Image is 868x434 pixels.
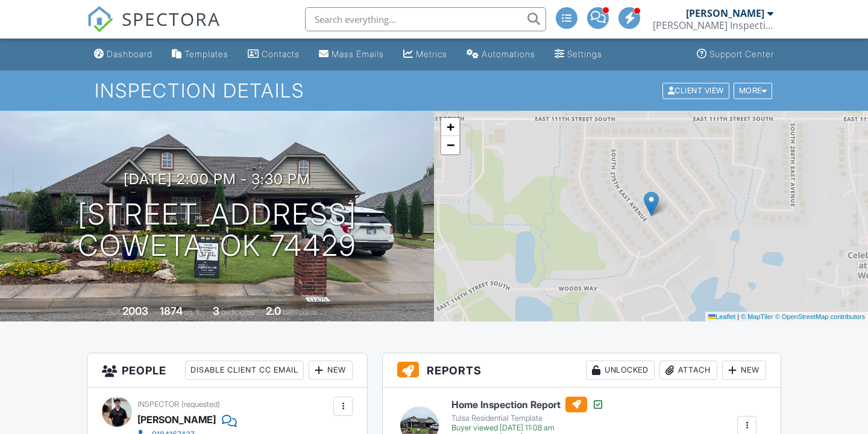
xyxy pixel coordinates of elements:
[87,353,367,388] h3: People
[686,7,764,19] div: [PERSON_NAME]
[332,49,384,59] div: Mass Emails
[482,49,535,59] div: Automations
[184,49,228,59] div: Templates
[416,49,447,59] div: Metrics
[383,353,781,388] h3: Reports
[107,49,153,59] div: Dashboard
[586,361,655,380] div: Unlocked
[95,80,773,101] h1: Inspection Details
[441,118,459,136] a: Zoom in
[734,82,773,99] div: More
[89,43,157,66] a: Dashboard
[447,137,454,152] span: −
[451,414,604,423] div: Tulsa Residential Template
[309,361,353,380] div: New
[661,85,732,95] a: Client View
[708,313,735,320] a: Leaflet
[137,411,216,429] div: [PERSON_NAME]
[221,308,254,317] span: bedrooms
[741,313,773,320] a: © MapTiler
[644,191,659,216] img: Marker
[243,43,304,66] a: Contacts
[181,400,220,409] span: (requested)
[124,171,310,187] h3: [DATE] 2:00 pm - 3:30 pm
[653,19,773,31] div: Parker Inspections of Tulsa, Inc
[283,308,317,317] span: bathrooms
[137,400,179,409] span: Inspector
[659,361,717,380] div: Attach
[167,43,233,66] a: Templates
[160,305,183,317] div: 1874
[266,305,281,317] div: 2.0
[722,361,766,380] div: New
[451,423,604,433] div: Buyer viewed [DATE] 11:08 am
[692,43,779,66] a: Support Center
[184,308,201,317] span: sq. ft.
[87,16,221,42] a: SPECTORA
[314,43,389,66] a: Mass Emails
[185,361,304,380] div: Disable Client CC Email
[462,43,540,66] a: Automations (Advanced)
[122,305,148,317] div: 2003
[78,199,357,262] h1: [STREET_ADDRESS] Coweta, OK 74429
[262,49,300,59] div: Contacts
[122,6,221,31] span: SPECTORA
[775,313,865,320] a: © OpenStreetMap contributors
[709,49,774,59] div: Support Center
[441,136,459,154] a: Zoom out
[398,43,452,66] a: Metrics
[107,308,121,317] span: Built
[451,397,604,412] h6: Home Inspection Report
[737,313,739,320] span: |
[567,49,602,59] div: Settings
[305,7,546,31] input: Search everything...
[662,82,729,99] div: Client View
[213,305,219,317] div: 3
[87,6,113,33] img: The Best Home Inspection Software - Spectora
[550,43,607,66] a: Settings
[447,119,454,134] span: +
